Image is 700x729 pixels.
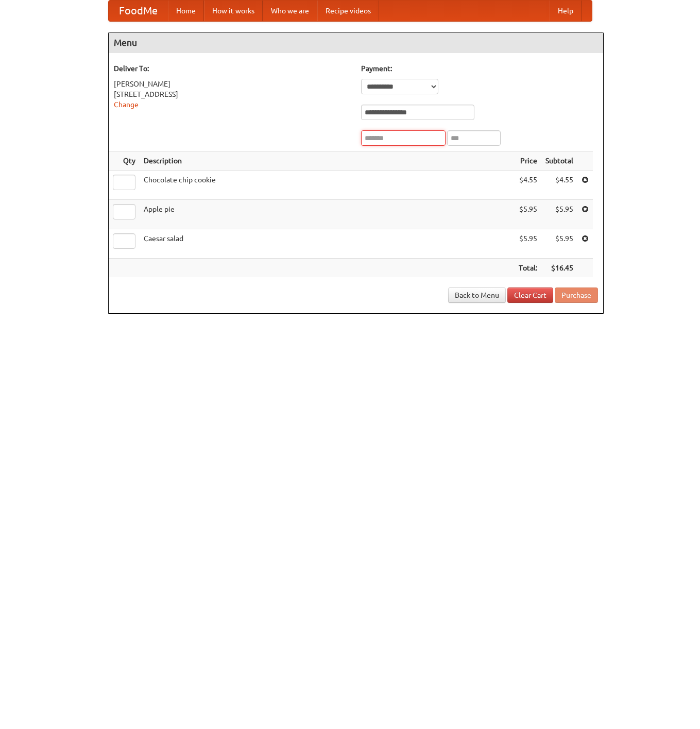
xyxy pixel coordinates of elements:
[515,151,541,171] th: Price
[541,151,577,171] th: Subtotal
[114,100,139,109] a: Change
[114,79,351,89] div: [PERSON_NAME]
[114,63,351,74] h5: Deliver To:
[140,151,515,171] th: Description
[263,1,317,21] a: Who we are
[140,200,515,229] td: Apple pie
[541,200,577,229] td: $5.95
[550,1,582,21] a: Help
[140,171,515,200] td: Chocolate chip cookie
[109,1,168,21] a: FoodMe
[168,1,204,21] a: Home
[114,89,351,99] div: [STREET_ADDRESS]
[555,287,598,303] button: Purchase
[361,63,598,74] h5: Payment:
[541,259,577,278] th: $16.45
[515,259,541,278] th: Total:
[515,229,541,259] td: $5.95
[109,32,603,53] h4: Menu
[317,1,379,21] a: Recipe videos
[448,287,506,303] a: Back to Menu
[541,171,577,200] td: $4.55
[140,229,515,259] td: Caesar salad
[204,1,263,21] a: How it works
[541,229,577,259] td: $5.95
[515,171,541,200] td: $4.55
[515,200,541,229] td: $5.95
[507,287,553,303] a: Clear Cart
[109,151,140,171] th: Qty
